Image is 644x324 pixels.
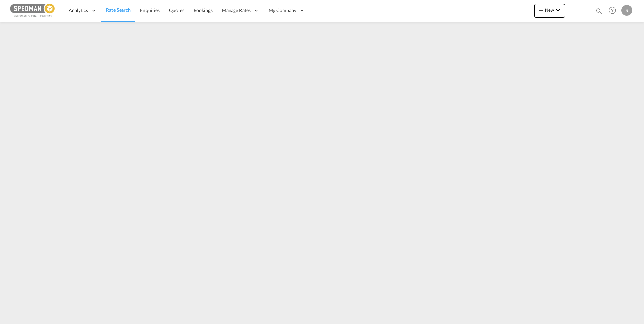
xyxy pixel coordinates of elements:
[554,6,562,14] md-icon: icon-chevron-down
[269,7,296,14] span: My Company
[607,5,618,16] span: Help
[621,5,632,16] div: S
[169,7,184,13] span: Quotes
[69,7,88,14] span: Analytics
[194,7,213,13] span: Bookings
[222,7,251,14] span: Manage Rates
[607,5,621,17] div: Help
[10,3,56,18] img: c12ca350ff1b11efb6b291369744d907.png
[140,7,160,13] span: Enquiries
[537,6,545,14] md-icon: icon-plus 400-fg
[534,4,565,18] button: icon-plus 400-fgNewicon-chevron-down
[595,7,603,15] md-icon: icon-magnify
[537,7,562,13] span: New
[595,7,603,18] div: icon-magnify
[106,7,131,13] span: Rate Search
